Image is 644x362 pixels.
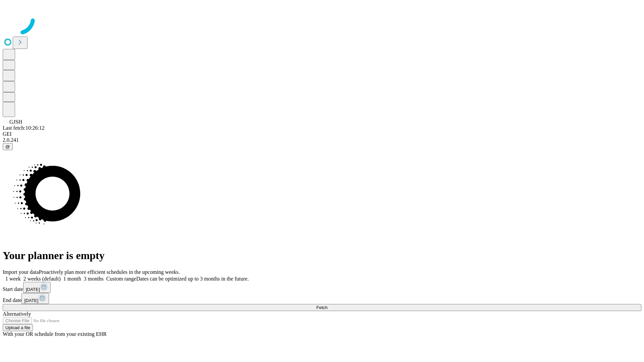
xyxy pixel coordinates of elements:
[63,276,81,282] span: 1 month
[3,304,641,311] button: Fetch
[23,282,51,293] button: [DATE]
[3,131,641,137] div: GEI
[5,144,10,149] span: @
[3,324,33,331] button: Upload a file
[3,293,641,304] div: End date
[106,276,136,282] span: Custom range
[39,269,180,275] span: Proactively plan more efficient schedules in the upcoming weeks.
[3,143,13,150] button: @
[21,293,49,304] button: [DATE]
[84,276,104,282] span: 3 months
[316,305,327,310] span: Fetch
[3,331,107,337] span: With your OR schedule from your existing EHR
[9,119,22,125] span: GJSH
[26,287,40,292] span: [DATE]
[3,311,31,317] span: Alternatively
[3,282,641,293] div: Start date
[3,137,641,143] div: 2.0.241
[3,249,641,262] h1: Your planner is empty
[3,269,39,275] span: Import your data
[23,276,61,282] span: 2 weeks (default)
[24,298,38,303] span: [DATE]
[136,276,249,282] span: Dates can be optimized up to 3 months in the future.
[5,276,21,282] span: 1 week
[3,125,45,131] span: Last fetch: 10:26:12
